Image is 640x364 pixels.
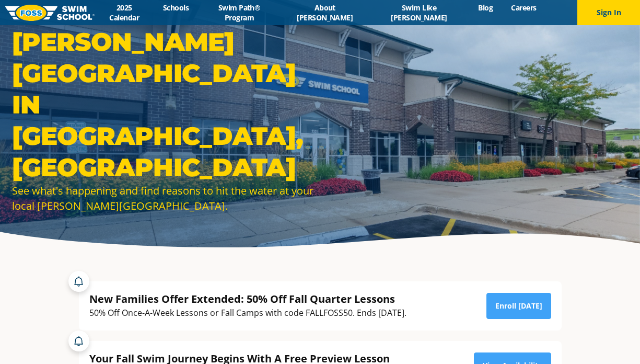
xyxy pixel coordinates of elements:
[154,3,197,13] a: Schools
[95,3,154,22] a: 2025 Calendar
[198,3,281,22] a: Swim Path® Program
[369,3,469,22] a: Swim Like [PERSON_NAME]
[502,3,545,13] a: Careers
[281,3,369,22] a: About [PERSON_NAME]
[12,183,315,213] div: See what's happening and find reasons to hit the water at your local [PERSON_NAME][GEOGRAPHIC_DATA].
[89,306,406,320] div: 50% Off Once-A-Week Lessons or Fall Camps with code FALLFOSS50. Ends [DATE].
[12,26,315,183] h1: [PERSON_NAME][GEOGRAPHIC_DATA] in [GEOGRAPHIC_DATA], [GEOGRAPHIC_DATA]
[486,293,551,319] a: Enroll [DATE]
[89,292,406,306] div: New Families Offer Extended: 50% Off Fall Quarter Lessons
[5,5,95,21] img: FOSS Swim School Logo
[469,3,502,13] a: Blog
